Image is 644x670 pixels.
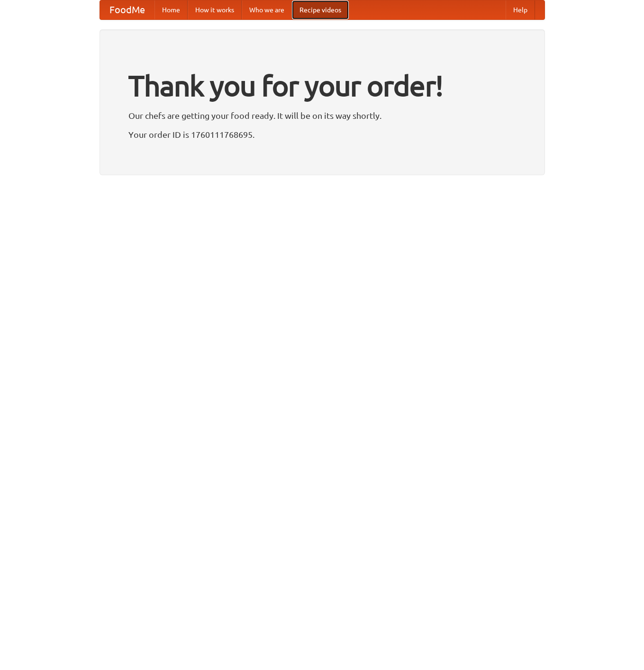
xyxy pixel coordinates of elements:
[242,0,292,19] a: Who we are
[506,0,535,19] a: Help
[100,0,154,19] a: FoodMe
[128,63,516,108] h1: Thank you for your order!
[128,108,516,123] p: Our chefs are getting your food ready. It will be on its way shortly.
[188,0,242,19] a: How it works
[292,0,349,19] a: Recipe videos
[128,127,516,142] p: Your order ID is 1760111768695.
[154,0,188,19] a: Home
